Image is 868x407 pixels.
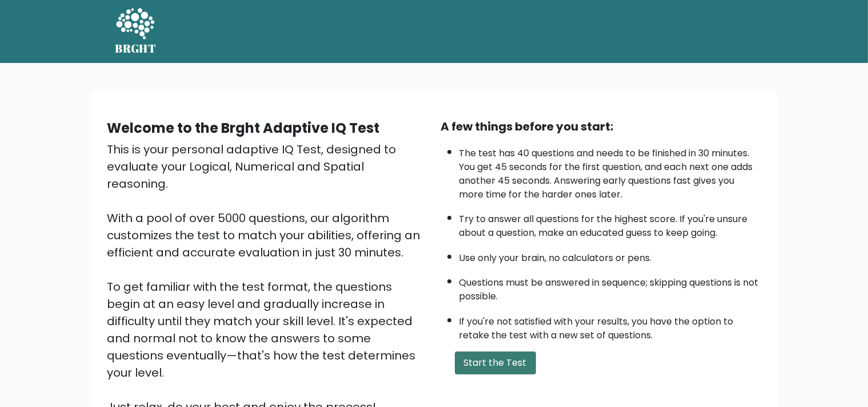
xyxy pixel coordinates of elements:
[441,118,761,135] div: A few things before you start:
[459,141,761,201] li: The test has 40 questions and needs to be finished in 30 minutes. You get 45 seconds for the firs...
[115,5,157,58] a: BRGHT
[455,351,536,374] button: Start the Test
[115,42,157,56] h5: BRGHT
[107,118,380,137] b: Welcome to the Brght Adaptive IQ Test
[459,246,761,265] li: Use only your brain, no calculators or pens.
[459,270,761,303] li: Questions must be answered in sequence; skipping questions is not possible.
[459,309,761,342] li: If you're not satisfied with your results, you have the option to retake the test with a new set ...
[459,207,761,240] li: Try to answer all questions for the highest score. If you're unsure about a question, make an edu...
